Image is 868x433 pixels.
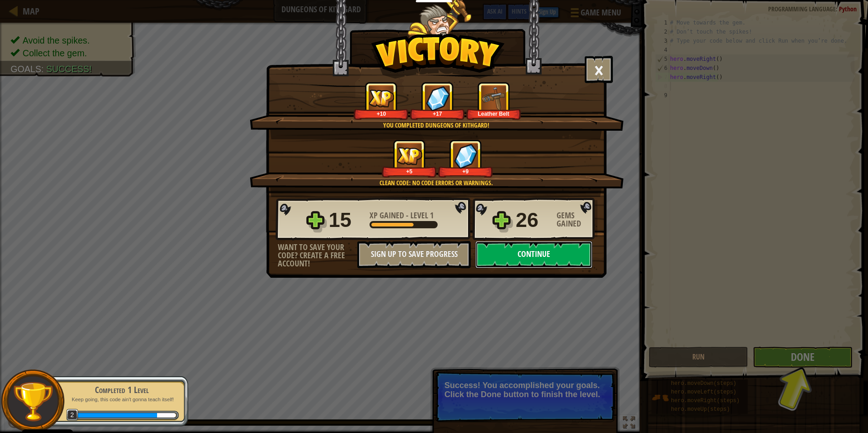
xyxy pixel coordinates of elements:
span: 1 [430,210,434,221]
div: Leather Belt [468,110,519,117]
div: You completed Dungeons of Kithgard! [293,121,579,130]
p: Keep going, this code ain't gonna teach itself! [64,396,179,403]
img: trophy.png [12,381,54,422]
div: 26 [516,206,551,235]
div: +17 [412,110,463,117]
div: Gems Gained [557,212,597,228]
button: Continue [475,241,592,268]
img: Gems Gained [454,143,478,168]
span: 2 [66,409,79,421]
button: Sign Up to Save Progress [357,241,471,268]
div: Clean code: no code errors or warnings. [293,178,579,187]
span: Level [409,210,430,221]
img: XP Gained [369,89,394,107]
span: XP Gained [370,210,406,221]
div: +9 [440,168,491,175]
img: New Item [481,86,506,111]
img: Victory [371,34,505,79]
img: XP Gained [397,147,422,165]
div: +10 [355,110,407,117]
button: × [585,56,613,83]
div: - [370,212,434,220]
div: 15 [329,206,364,235]
div: Completed 1 Level [64,384,179,396]
div: +5 [384,168,435,175]
img: Gems Gained [426,86,449,111]
div: Want to save your code? Create a free account! [278,243,357,268]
